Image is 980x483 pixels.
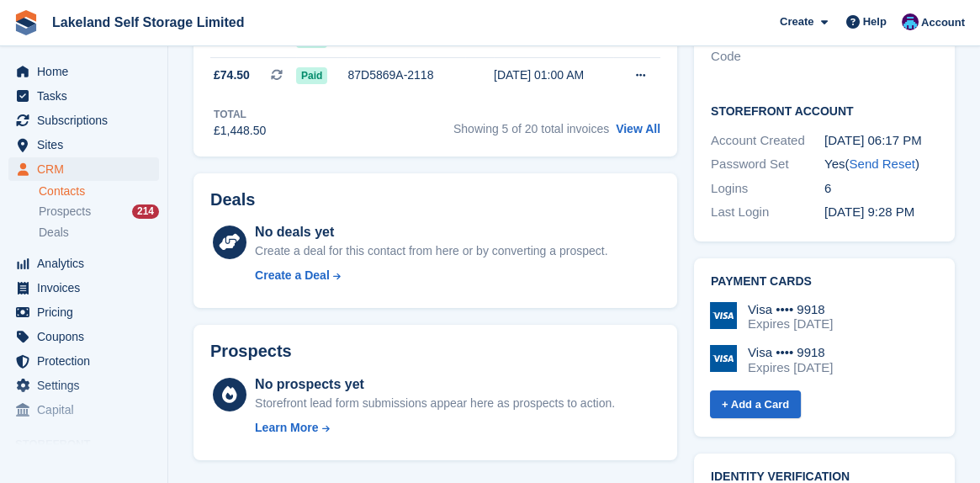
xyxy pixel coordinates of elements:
[494,66,613,84] div: [DATE] 01:00 AM
[824,179,938,199] div: 6
[710,302,737,329] img: Visa Logo
[214,66,250,84] span: £74.50
[8,133,159,157] a: menu
[37,398,138,422] span: Capital
[921,14,965,31] span: Account
[45,8,252,36] a: Lakeland Self Storage Limited
[8,109,159,132] a: menu
[711,179,824,199] div: Logins
[8,325,159,348] a: menu
[8,398,159,422] a: menu
[37,109,138,132] span: Subscriptions
[39,225,69,241] span: Deals
[132,204,159,219] div: 214
[845,157,919,171] span: ( )
[711,28,824,66] div: Accounting Nominal Code
[748,360,833,375] div: Expires [DATE]
[37,300,138,324] span: Pricing
[39,224,159,241] a: Deals
[863,13,887,30] span: Help
[214,107,266,122] div: Total
[39,183,159,199] a: Contacts
[255,222,607,242] div: No deals yet
[255,267,330,284] div: Create a Deal
[13,10,39,35] img: stora-icon-8386f47178a22dfd0bd8f6a31ec36ba5ce8667c1dd55bd0f319d3a0aa187defe.svg
[255,267,607,284] a: Create a Deal
[8,157,159,181] a: menu
[710,390,801,418] a: + Add a Card
[37,276,138,300] span: Invoices
[255,395,615,412] div: Storefront lead form submissions appear here as prospects to action.
[8,300,159,324] a: menu
[8,349,159,373] a: menu
[37,84,138,108] span: Tasks
[453,122,609,135] span: Showing 5 of 20 total invoices
[8,252,159,275] a: menu
[616,122,660,135] a: View All
[748,316,833,332] div: Expires [DATE]
[347,66,465,84] div: 87D5869A-2118
[824,155,938,174] div: Yes
[748,302,833,317] div: Visa •••• 9918
[8,276,159,300] a: menu
[37,374,138,397] span: Settings
[902,13,919,30] img: David Dickson
[824,131,938,151] div: [DATE] 06:17 PM
[214,122,266,140] div: £1,448.50
[711,155,824,174] div: Password Set
[255,419,318,437] div: Learn More
[748,345,833,360] div: Visa •••• 9918
[210,342,292,361] h2: Prospects
[711,131,824,151] div: Account Created
[8,84,159,108] a: menu
[824,204,914,219] time: 2024-10-01 20:28:05 UTC
[255,374,615,395] div: No prospects yet
[37,325,138,348] span: Coupons
[711,275,938,289] h2: Payment cards
[37,60,138,83] span: Home
[8,374,159,397] a: menu
[710,345,737,372] img: Visa Logo
[711,203,824,222] div: Last Login
[37,252,138,275] span: Analytics
[711,102,938,119] h2: Storefront Account
[8,60,159,83] a: menu
[296,67,327,84] span: Paid
[780,13,813,30] span: Create
[15,436,167,453] span: Storefront
[37,157,138,181] span: CRM
[210,190,255,210] h2: Deals
[37,349,138,373] span: Protection
[39,204,91,220] span: Prospects
[849,157,914,171] a: Send Reset
[39,203,159,220] a: Prospects 214
[255,419,615,437] a: Learn More
[255,242,607,260] div: Create a deal for this contact from here or by converting a prospect.
[37,133,138,157] span: Sites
